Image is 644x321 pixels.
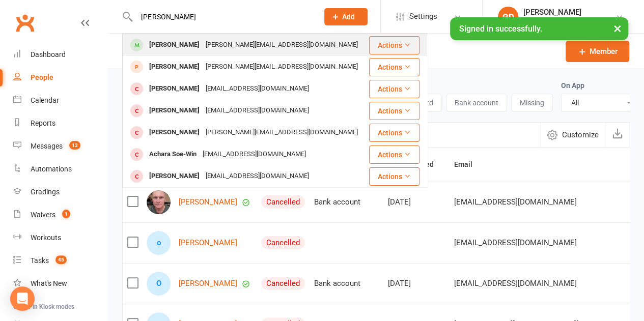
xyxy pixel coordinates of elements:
a: Clubworx [12,10,38,36]
a: Member [566,41,629,62]
button: Actions [369,102,419,120]
div: Cancelled [261,236,305,249]
a: Tasks 45 [13,249,107,272]
a: [PERSON_NAME] [179,279,237,288]
a: [PERSON_NAME] [179,198,237,207]
a: What's New [13,272,107,295]
span: Settings [409,5,437,28]
div: [PERSON_NAME] [146,169,203,184]
div: [PERSON_NAME] [146,38,203,52]
div: [PERSON_NAME] [523,8,615,17]
div: What's New [31,279,67,287]
a: Automations [13,158,107,181]
div: omar [147,231,171,255]
div: Reports [31,119,55,127]
div: [DATE] [388,198,445,207]
button: Add [324,8,368,25]
button: Actions [369,145,419,164]
div: [PERSON_NAME] [146,103,203,118]
span: [EMAIL_ADDRESS][DOMAIN_NAME] [454,192,577,212]
div: Bank account [314,279,379,288]
button: × [608,17,627,39]
div: [PERSON_NAME] [146,125,203,140]
div: GD [498,7,518,27]
a: Gradings [13,181,107,203]
a: Dashboard [13,43,107,66]
a: People [13,66,107,89]
a: Calendar [13,89,107,112]
input: Search... [133,10,311,24]
div: [EMAIL_ADDRESS][DOMAIN_NAME] [200,147,309,162]
img: Matt [147,190,171,214]
div: [EMAIL_ADDRESS][DOMAIN_NAME] [203,81,312,96]
button: Email [454,158,484,170]
div: [EMAIL_ADDRESS][DOMAIN_NAME] [203,103,312,118]
button: Actions [369,167,419,186]
div: [PERSON_NAME] [146,60,203,74]
div: Champions [PERSON_NAME] [523,17,615,26]
a: Reports [13,112,107,135]
button: Actions [369,36,419,54]
label: On App [561,81,584,90]
div: Waivers [31,211,55,219]
div: Omar [147,272,171,296]
div: Automations [31,165,72,173]
span: 12 [69,141,80,150]
span: 45 [55,255,67,264]
button: Bank account [446,94,507,112]
div: [PERSON_NAME] [146,81,203,96]
div: Achara Soe-Win [146,147,200,162]
button: Actions [369,80,419,98]
span: [EMAIL_ADDRESS][DOMAIN_NAME] [454,274,577,293]
div: Cancelled [261,195,305,209]
div: [EMAIL_ADDRESS][DOMAIN_NAME] [203,169,312,184]
div: People [31,73,53,81]
button: Customize [540,123,605,147]
div: Dashboard [31,50,66,59]
span: Add [342,13,355,21]
div: [DATE] [388,279,445,288]
div: Cancelled [261,277,305,290]
span: 1 [62,210,70,218]
a: Workouts [13,226,107,249]
a: [PERSON_NAME] [179,239,237,247]
button: Missing [511,94,553,112]
div: Workouts [31,234,61,242]
span: Customize [562,129,599,141]
span: Signed in successfully. [459,24,542,34]
button: Actions [369,58,419,76]
span: Email [454,160,484,168]
button: Actions [369,124,419,142]
div: Calendar [31,96,59,104]
div: [PERSON_NAME][EMAIL_ADDRESS][DOMAIN_NAME] [203,60,361,74]
div: Tasks [31,256,49,265]
a: Messages 12 [13,135,107,158]
a: Waivers 1 [13,203,107,226]
div: Messages [31,142,63,150]
span: [EMAIL_ADDRESS][DOMAIN_NAME] [454,233,577,252]
div: [PERSON_NAME][EMAIL_ADDRESS][DOMAIN_NAME] [203,38,361,52]
div: Open Intercom Messenger [10,286,35,311]
div: [PERSON_NAME][EMAIL_ADDRESS][DOMAIN_NAME] [203,125,361,140]
span: Member [590,45,618,57]
div: Bank account [314,198,379,207]
div: Gradings [31,188,60,196]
